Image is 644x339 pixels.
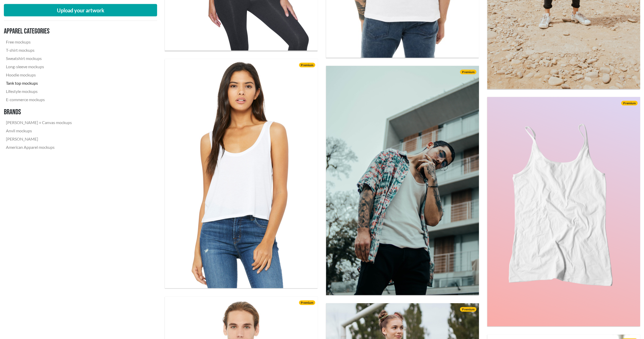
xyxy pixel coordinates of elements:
[4,95,74,104] a: E-commerce mockups
[4,127,74,135] a: Anvil mockups
[4,143,74,151] a: American Apparel mockups
[4,54,74,63] a: Sweatshirt mockups
[299,63,315,67] span: Premium
[4,71,74,79] a: Hoodie mockups
[4,118,74,127] a: [PERSON_NAME] + Canvas mockups
[4,79,74,87] a: Tank top mockups
[4,135,74,143] a: [PERSON_NAME]
[4,63,74,71] a: Long-sleeve mockups
[460,307,476,312] span: Premium
[4,87,74,95] a: Lifestyle mockups
[4,108,74,117] h3: Brands
[4,4,157,16] button: Upload your artwork
[299,300,315,305] span: Premium
[460,70,476,74] span: Premium
[487,97,640,326] img: flatlay of a women's white racerback tank top with a transparent background
[621,101,637,106] span: Premium
[4,38,74,46] a: Free mockups
[4,27,74,36] h3: Apparel categories
[165,59,318,288] img: brown haired female model wearing a white Bella + Canvas 8880 flowy boxy tank top
[4,46,74,54] a: T-shirt mockups
[326,66,479,295] img: man with tattoos wearing a white basic tank top in front of a repair shop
